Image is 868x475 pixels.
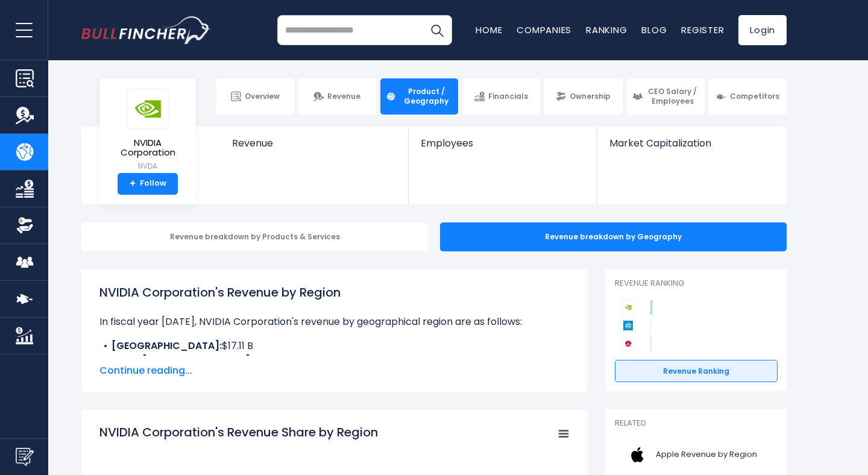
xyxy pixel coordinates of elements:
b: [GEOGRAPHIC_DATA]: [112,339,222,353]
a: Revenue [298,78,376,115]
a: Product / Geography [380,78,458,115]
a: Ranking [586,24,627,36]
img: Broadcom competitors logo [621,336,635,351]
span: Revenue [232,137,397,149]
p: In fiscal year [DATE], NVIDIA Corporation's revenue by geographical region are as follows: [99,315,570,329]
a: Competitors [709,78,787,115]
a: Blog [641,24,667,36]
tspan: NVIDIA Corporation's Revenue Share by Region [99,424,378,441]
span: Continue reading... [99,363,570,378]
li: $17.11 B [99,339,570,353]
span: Overview [245,92,280,101]
a: NVIDIA Corporation NVDA [108,88,187,173]
small: NVDA [109,161,186,172]
a: +Follow [118,173,178,195]
img: Applied Materials competitors logo [621,318,635,333]
img: AAPL logo [622,441,652,468]
a: Home [476,24,502,36]
span: CEO Salary / Employees [646,87,699,105]
a: Employees [409,127,596,169]
span: Apple Revenue by Region [656,450,757,460]
div: Revenue breakdown by Products & Services [81,222,428,251]
a: Revenue Ranking [615,360,778,383]
a: Apple Revenue by Region [615,438,778,471]
span: Product / Geography [400,87,453,105]
p: Revenue Ranking [615,278,778,289]
p: Related [615,418,778,429]
a: Login [738,15,787,45]
a: Revenue [220,127,409,169]
span: Ownership [570,92,611,101]
h1: NVIDIA Corporation's Revenue by Region [99,283,570,301]
li: $7.88 B [99,353,570,368]
span: Competitors [730,92,779,101]
span: NVIDIA Corporation [109,138,186,158]
img: bullfincher logo [81,16,211,44]
button: Search [422,15,452,45]
span: Revenue [327,92,360,101]
a: CEO Salary / Employees [627,78,705,115]
a: Go to homepage [81,16,211,44]
span: Financials [488,92,528,101]
a: Ownership [544,78,622,115]
strong: + [130,178,136,189]
img: NVIDIA Corporation competitors logo [621,300,635,315]
div: Revenue breakdown by Geography [440,222,787,251]
span: Employees [421,137,584,149]
a: Overview [216,78,294,115]
a: Register [681,24,724,36]
b: Other [GEOGRAPHIC_DATA]: [112,353,253,367]
span: Market Capitalization [609,137,773,149]
a: Financials [462,78,540,115]
a: Companies [517,24,571,36]
a: Market Capitalization [597,127,785,169]
img: Ownership [16,216,34,234]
